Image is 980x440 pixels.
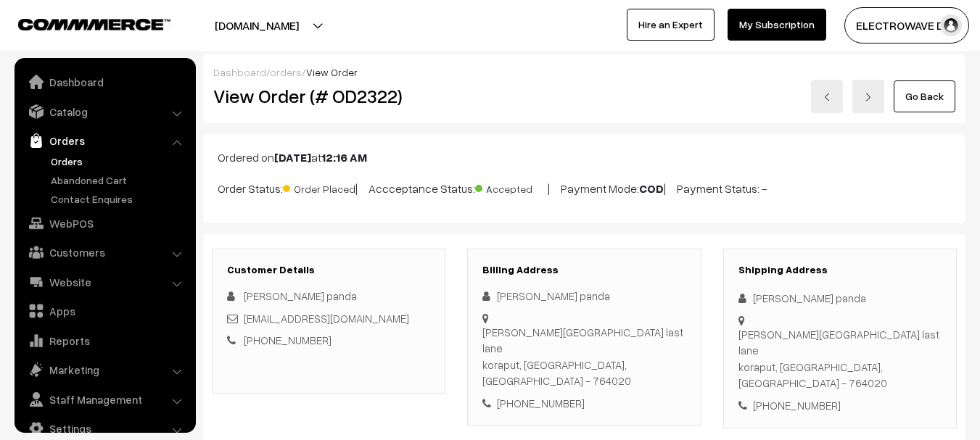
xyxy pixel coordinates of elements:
[844,7,969,43] button: ELECTROWAVE DE…
[274,150,311,165] b: [DATE]
[227,264,430,276] h3: Customer Details
[940,14,962,36] img: user
[18,14,145,32] a: COMMMERCE
[738,397,942,414] div: [PHONE_NUMBER]
[213,65,955,80] div: / /
[475,178,548,196] span: Accepted
[18,128,191,154] a: Orders
[738,290,942,307] div: [PERSON_NAME] panda
[627,9,715,41] a: Hire an Expert
[306,66,358,78] span: View Order
[244,312,409,325] a: [EMAIL_ADDRESS][DOMAIN_NAME]
[47,173,191,188] a: Abandoned Cart
[894,80,955,112] a: Go Back
[283,178,355,196] span: Order Placed
[164,7,350,43] button: [DOMAIN_NAME]
[728,9,826,41] a: My Subscription
[482,324,685,389] div: [PERSON_NAME][GEOGRAPHIC_DATA] last lane koraput, [GEOGRAPHIC_DATA], [GEOGRAPHIC_DATA] - 764020
[482,395,685,412] div: [PHONE_NUMBER]
[321,150,367,165] b: 12:16 AM
[18,269,191,295] a: Website
[482,288,685,304] div: [PERSON_NAME] panda
[738,326,942,391] div: [PERSON_NAME][GEOGRAPHIC_DATA] last lane koraput, [GEOGRAPHIC_DATA], [GEOGRAPHIC_DATA] - 764020
[47,154,191,169] a: Orders
[244,333,332,346] a: [PHONE_NUMBER]
[244,289,357,302] span: [PERSON_NAME] panda
[639,181,664,196] b: COD
[18,19,170,30] img: COMMMERCE
[18,99,191,125] a: Catalog
[213,85,446,107] h2: View Order (# OD2322)
[18,386,191,412] a: Staff Management
[738,264,942,276] h3: Shipping Address
[18,239,191,265] a: Customers
[218,178,951,197] p: Order Status: | Accceptance Status: | Payment Mode: | Payment Status: -
[18,298,191,324] a: Apps
[18,69,191,95] a: Dashboard
[18,328,191,354] a: Reports
[213,66,266,78] a: Dashboard
[47,191,191,207] a: Contact Enquires
[482,264,685,276] h3: Billing Address
[218,149,951,166] p: Ordered on at
[18,210,191,236] a: WebPOS
[864,93,873,101] img: right-arrow.png
[823,93,831,101] img: left-arrow.png
[18,357,191,383] a: Marketing
[270,66,302,78] a: orders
